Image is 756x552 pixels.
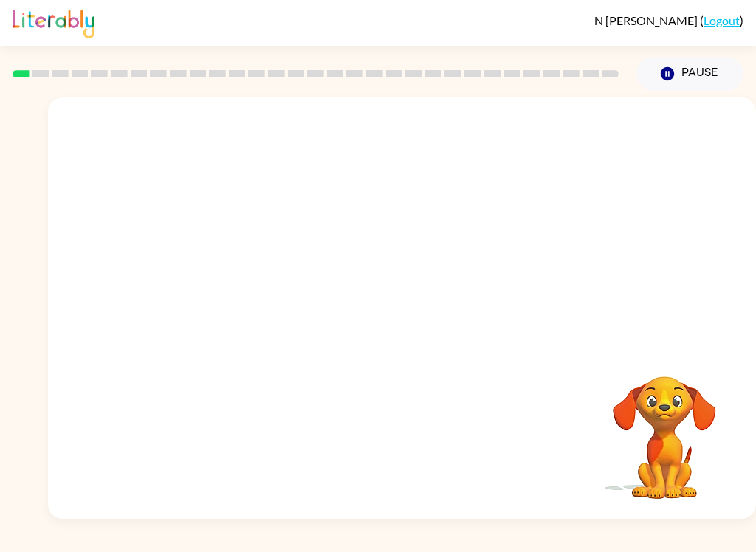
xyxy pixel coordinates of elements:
[13,6,94,38] img: Literably
[636,57,743,91] button: Pause
[704,13,740,27] a: Logout
[591,353,738,501] video: Your browser must support playing .mp4 files to use Literably. Please try using another browser.
[594,13,700,27] span: N [PERSON_NAME]
[594,13,743,27] div: ( )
